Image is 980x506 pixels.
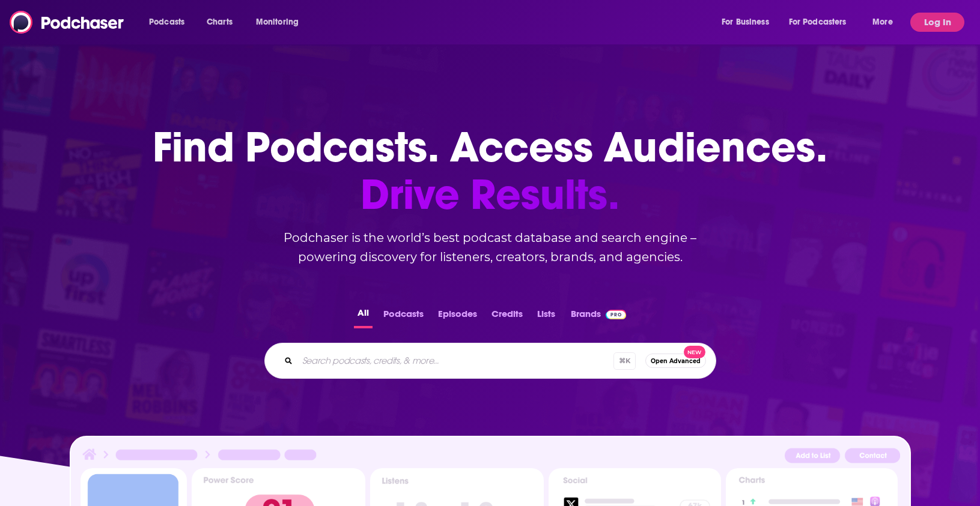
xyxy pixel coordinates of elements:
[910,13,964,32] button: Log In
[864,13,908,32] button: open menu
[781,13,864,32] button: open menu
[684,346,705,358] span: New
[297,351,613,370] input: Search podcasts, credits, & more...
[207,14,233,31] span: Charts
[534,305,559,328] button: Lists
[380,305,427,328] button: Podcasts
[571,305,627,328] a: BrandsPodchaser Pro
[149,14,184,31] span: Podcasts
[713,13,784,32] button: open menu
[434,305,481,328] button: Episodes
[153,171,827,218] span: Drive Results.
[248,13,314,32] button: open menu
[10,11,125,34] img: Podchaser - Follow, Share and Rate Podcasts
[872,14,893,31] span: More
[613,352,636,370] span: ⌘ K
[256,14,299,31] span: Monitoring
[199,13,240,32] a: Charts
[606,310,627,319] img: Podchaser Pro
[250,228,731,267] h2: Podchaser is the world’s best podcast database and search engine – powering discovery for listene...
[264,343,716,379] div: Search podcasts, credits, & more...
[722,14,769,31] span: For Business
[81,447,900,468] img: Podcast Insights Header
[153,124,827,218] h1: Find Podcasts. Access Audiences.
[645,354,706,368] button: Open AdvancedNew
[354,305,373,328] button: All
[651,358,701,364] span: Open Advanced
[141,13,200,32] button: open menu
[488,305,526,328] button: Credits
[789,14,847,31] span: For Podcasters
